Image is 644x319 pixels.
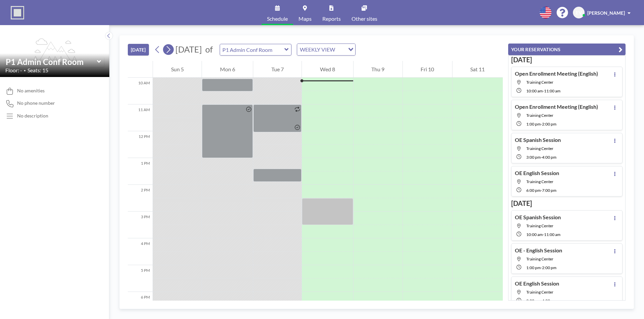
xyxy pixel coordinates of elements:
span: Floor: - [5,67,22,74]
span: 3:00 PM [526,298,541,303]
div: Search for option [297,44,355,55]
input: P1 Admin Conf Room [6,57,97,67]
h3: [DATE] [511,199,623,208]
span: No amenities [17,88,45,94]
span: WEEKLY VIEW [299,45,336,54]
div: No description [17,113,48,119]
input: Search for option [337,45,344,54]
span: [DATE] [175,44,202,54]
span: of [205,44,213,55]
div: 10 AM [128,78,153,104]
span: 11:00 AM [544,232,560,237]
div: Sun 5 [153,61,202,78]
span: 4:00 PM [542,155,556,160]
span: Training Center [526,256,553,261]
span: - [541,265,542,270]
span: 1:00 PM [526,122,541,127]
span: 6:00 PM [526,188,541,193]
span: - [541,298,542,303]
div: Tue 7 [253,61,302,78]
h4: OE English Session [515,280,559,287]
span: 2:00 PM [542,265,556,270]
span: 7:00 PM [542,188,556,193]
span: 10:00 AM [526,88,543,93]
div: 11 AM [128,104,153,131]
span: 10:00 AM [526,232,543,237]
span: - [543,88,544,93]
h4: OE - English Session [515,247,562,254]
img: organization-logo [11,6,24,19]
div: Sat 11 [452,61,503,78]
span: Schedule [267,16,288,21]
div: 2 PM [128,185,153,212]
div: 6 PM [128,292,153,319]
div: 12 PM [128,131,153,158]
span: Maps [299,16,312,21]
div: 4 PM [128,238,153,265]
span: - [543,232,544,237]
div: Fri 10 [403,61,452,78]
span: Training Center [526,223,553,228]
span: [PERSON_NAME] [587,10,625,16]
input: P1 Admin Conf Room [220,44,284,55]
span: 11:00 AM [544,88,560,93]
span: - [541,155,542,160]
h4: Open Enrollment Meeting (English) [515,70,598,77]
span: EV [576,10,582,16]
h4: OE Spanish Session [515,214,561,221]
span: No phone number [17,100,55,106]
span: 4:00 PM [542,298,556,303]
span: Training Center [526,290,553,295]
span: - [541,188,542,193]
span: Training Center [526,80,553,85]
h4: OE English Session [515,170,559,176]
div: 3 PM [128,212,153,238]
span: 3:00 PM [526,155,541,160]
h4: Open Enrollment Meeting (English) [515,103,598,110]
button: YOUR RESERVATIONS [508,44,626,55]
span: Reports [322,16,341,21]
span: 2:00 PM [542,122,556,127]
span: Training Center [526,146,553,151]
div: Mon 6 [202,61,253,78]
div: Thu 9 [354,61,402,78]
span: Training Center [526,179,553,184]
div: Wed 8 [302,61,353,78]
div: 1 PM [128,158,153,185]
span: Training Center [526,113,553,118]
div: 5 PM [128,265,153,292]
h3: [DATE] [511,56,623,64]
button: [DATE] [128,44,149,56]
span: Other sites [352,16,377,21]
span: 1:00 PM [526,265,541,270]
span: • [24,68,26,73]
span: - [541,122,542,127]
span: Seats: 15 [28,67,48,74]
h4: OE Spanish Session [515,137,561,143]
